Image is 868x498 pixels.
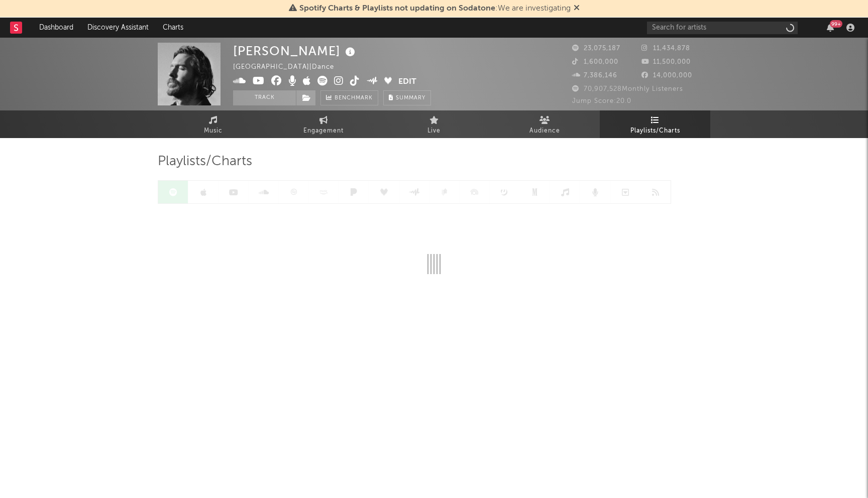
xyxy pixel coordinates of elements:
div: [GEOGRAPHIC_DATA] | Dance [233,61,346,73]
a: Engagement [268,110,379,138]
a: Playlists/Charts [600,110,710,138]
span: 70,907,528 Monthly Listeners [572,86,683,92]
span: : We are investigating [299,5,571,13]
span: Jump Score: 20.0 [572,98,631,104]
a: Charts [156,18,190,38]
div: 99 + [830,20,842,28]
button: 99+ [827,24,834,32]
input: Search for artists [647,22,798,34]
a: Audience [489,110,600,138]
a: Music [158,110,268,138]
span: Music [204,125,223,137]
button: Edit [398,76,416,88]
span: Engagement [303,125,344,137]
a: Live [379,110,489,138]
span: 1,600,000 [572,59,618,65]
span: 11,500,000 [641,59,691,65]
button: Summary [383,90,431,105]
a: Dashboard [32,18,80,38]
span: Playlists/Charts [158,156,252,168]
span: Live [427,125,441,137]
span: Dismiss [574,5,580,13]
span: Benchmark [335,92,373,104]
span: Audience [529,125,560,137]
span: Summary [396,95,425,101]
span: Playlists/Charts [630,125,680,137]
span: 11,434,878 [641,45,690,52]
span: 7,386,146 [572,72,617,79]
button: Track [233,90,296,105]
span: 14,000,000 [641,72,692,79]
a: Benchmark [320,90,378,105]
a: Discovery Assistant [80,18,156,38]
div: [PERSON_NAME] [233,43,358,59]
span: Spotify Charts & Playlists not updating on Sodatone [299,5,495,13]
span: 23,075,187 [572,45,620,52]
